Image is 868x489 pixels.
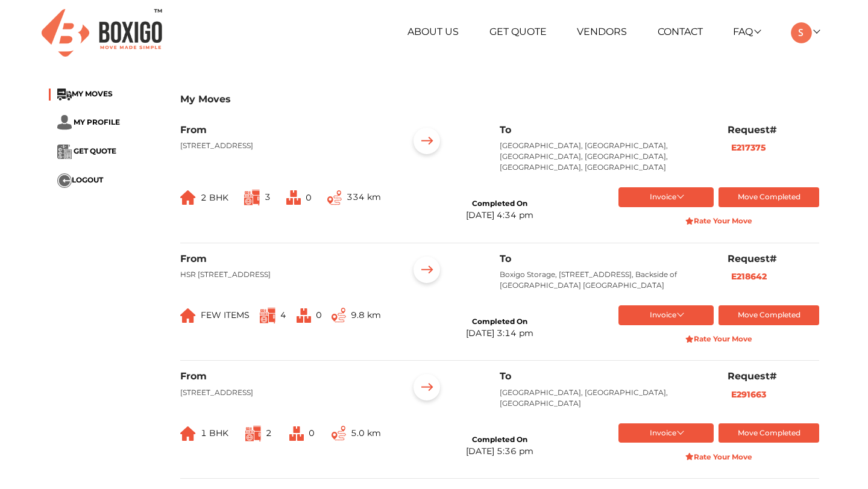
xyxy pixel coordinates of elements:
a: FAQ [733,26,760,37]
button: Rate Your Move [618,212,819,231]
img: ... [245,426,261,441]
span: 0 [316,310,322,320]
button: E218642 [728,270,770,284]
img: ... [327,190,342,205]
img: ... [57,145,72,159]
img: ... [260,308,275,323]
a: ... MY PROFILE [57,117,120,126]
div: [DATE] 5:36 pm [466,445,533,458]
button: Move Completed [719,305,819,325]
img: ... [332,426,346,441]
span: 0 [309,428,315,438]
img: ... [57,89,72,101]
span: GET QUOTE [74,146,116,155]
img: ... [180,190,196,205]
a: About Us [407,26,459,37]
button: Move Completed [719,187,819,207]
a: ...MY MOVES [57,89,113,98]
p: [STREET_ADDRESS] [180,140,390,151]
img: ... [57,115,72,130]
a: Contact [658,26,703,37]
button: Invoice [618,187,714,207]
img: Boxigo [42,9,162,57]
strong: Rate Your Move [685,216,752,225]
a: ... GET QUOTE [57,146,116,155]
span: 5.0 km [351,428,381,438]
span: 9.8 km [351,310,381,320]
button: Move Completed [719,423,819,443]
span: LOGOUT [72,175,103,184]
span: 3 [265,192,271,202]
button: Rate Your Move [618,330,819,349]
h6: Request# [728,370,819,382]
strong: Rate Your Move [685,452,752,461]
img: ... [57,173,72,188]
div: [DATE] 4:34 pm [466,209,533,222]
h6: From [180,253,390,264]
img: ... [180,426,196,441]
img: ... [289,426,304,441]
p: [GEOGRAPHIC_DATA], [GEOGRAPHIC_DATA], [GEOGRAPHIC_DATA], [GEOGRAPHIC_DATA], [GEOGRAPHIC_DATA], [G... [500,140,709,173]
b: E291663 [731,389,766,400]
b: E217375 [731,142,766,153]
button: Invoice [618,305,714,325]
h6: To [500,253,709,264]
button: ...LOGOUT [57,173,103,188]
strong: Rate Your Move [685,334,752,343]
span: 334 km [347,192,381,202]
h6: Request# [728,124,819,135]
h3: My Moves [180,93,819,105]
span: 2 BHK [201,192,228,203]
span: 2 [266,428,272,438]
a: Get Quote [489,26,547,37]
p: Boxigo Storage, [STREET_ADDRESS], Backside of [GEOGRAPHIC_DATA] [GEOGRAPHIC_DATA] [500,269,709,291]
img: ... [244,190,260,205]
img: ... [180,308,196,323]
img: ... [286,190,301,205]
button: E291663 [728,388,770,402]
div: [DATE] 3:14 pm [466,327,533,340]
div: Completed On [472,434,527,445]
span: 1 BHK [201,428,228,438]
div: Completed On [472,198,527,209]
img: ... [408,124,445,161]
h6: To [500,370,709,382]
span: MY MOVES [72,89,113,98]
img: ... [332,308,346,323]
button: Invoice [618,423,714,443]
h6: Request# [728,253,819,264]
h6: From [180,370,390,382]
h6: From [180,124,390,135]
h6: To [500,124,709,135]
p: HSR [STREET_ADDRESS] [180,269,390,280]
span: 4 [280,310,286,320]
span: MY PROFILE [74,117,120,126]
span: FEW ITEMS [201,310,250,320]
a: Vendors [577,26,627,37]
p: [STREET_ADDRESS] [180,387,390,398]
b: E218642 [731,271,767,282]
img: ... [408,370,445,408]
div: Completed On [472,316,527,327]
p: [GEOGRAPHIC_DATA], [GEOGRAPHIC_DATA], [GEOGRAPHIC_DATA] [500,387,709,409]
span: 0 [306,192,312,203]
img: ... [408,253,445,290]
button: Rate Your Move [618,447,819,466]
img: ... [297,308,311,323]
button: E217375 [728,141,770,155]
